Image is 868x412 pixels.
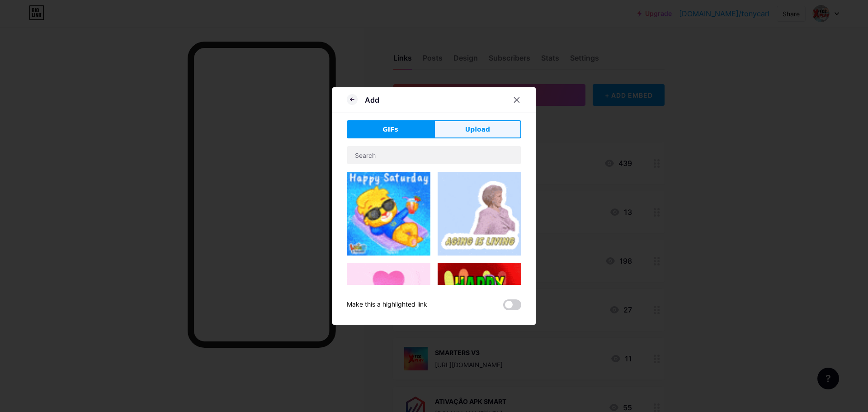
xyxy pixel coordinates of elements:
[347,146,521,164] input: Search
[347,299,427,310] div: Make this a highlighted link
[365,95,379,105] div: Add
[465,125,490,134] span: Upload
[347,120,434,138] button: GIFs
[434,120,521,138] button: Upload
[438,263,521,346] img: Gihpy
[438,172,521,256] img: Gihpy
[347,263,430,346] img: Gihpy
[347,172,430,256] img: Gihpy
[382,125,398,134] span: GIFs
